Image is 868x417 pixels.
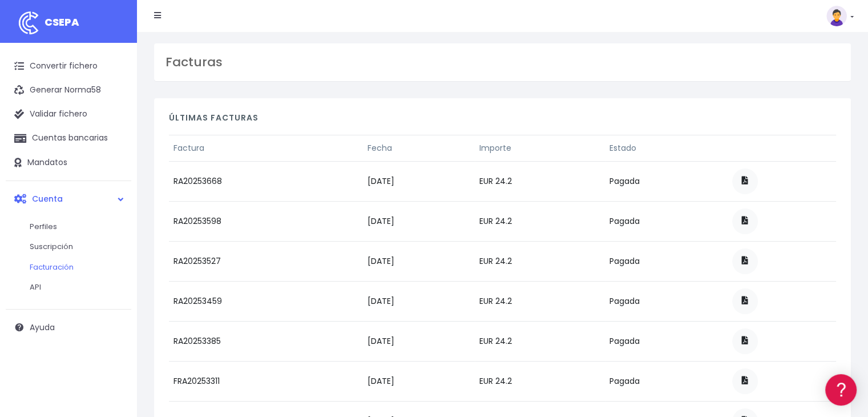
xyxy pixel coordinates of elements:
th: Estado [605,135,728,161]
td: [DATE] [363,321,475,361]
h4: Últimas facturas [169,113,836,129]
td: RA20253598 [169,201,363,241]
div: Programadores [11,274,217,285]
td: Pagada [605,201,728,241]
td: EUR 24.2 [475,281,605,321]
td: Pagada [605,361,728,401]
span: Ayuda [30,322,55,333]
th: Fecha [363,135,475,161]
a: Validar fichero [6,102,131,126]
td: EUR 24.2 [475,201,605,241]
span: CSEPA [45,15,79,29]
div: Información general [11,79,217,90]
button: Contáctanos [11,306,217,326]
a: Problemas habituales [11,162,217,180]
a: POWERED BY ENCHANT [157,329,220,340]
td: Pagada [605,161,728,201]
td: RA20253459 [169,281,363,321]
span: Cuenta [32,193,63,204]
td: RA20253668 [169,161,363,201]
td: [DATE] [363,241,475,281]
td: Pagada [605,281,728,321]
td: [DATE] [363,281,475,321]
a: Perfiles [18,216,131,237]
h3: Facturas [165,55,839,70]
td: FRA20253311 [169,361,363,401]
a: Formatos [11,145,217,162]
a: Convertir fichero [6,54,131,78]
a: Mandatos [6,151,131,175]
div: Facturación [11,227,217,238]
a: Ayuda [6,315,131,339]
a: API [18,277,131,298]
td: EUR 24.2 [475,241,605,281]
th: Importe [475,135,605,161]
a: API [11,292,217,310]
td: [DATE] [363,201,475,241]
a: Facturación [18,257,131,278]
img: logo [14,9,43,37]
td: RA20253527 [169,241,363,281]
td: [DATE] [363,161,475,201]
a: Cuenta [6,187,131,211]
a: Videotutoriales [11,180,217,198]
th: Factura [169,135,363,161]
img: profile [826,6,847,26]
a: Suscripción [18,236,131,257]
div: Convertir ficheros [11,126,217,137]
a: Generar Norma58 [6,78,131,102]
td: Pagada [605,321,728,361]
td: EUR 24.2 [475,321,605,361]
td: [DATE] [363,361,475,401]
td: Pagada [605,241,728,281]
a: General [11,245,217,263]
a: Información general [11,97,217,115]
a: Perfiles de empresas [11,198,217,215]
td: EUR 24.2 [475,361,605,401]
td: RA20253385 [169,321,363,361]
td: EUR 24.2 [475,161,605,201]
a: Cuentas bancarias [6,126,131,150]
